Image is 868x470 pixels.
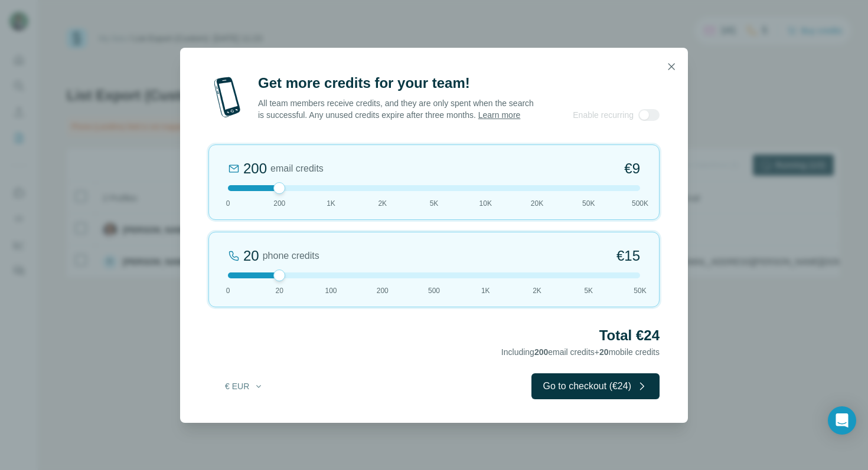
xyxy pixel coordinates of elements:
span: 1K [327,198,335,209]
span: Including email credits + mobile credits [501,347,660,357]
span: 50K [582,198,595,209]
button: Go to checkout (€24) [531,373,660,399]
span: 500 [428,285,440,296]
button: € EUR [217,376,272,397]
span: phone credits [263,249,319,263]
span: 200 [377,285,389,296]
span: 100 [325,285,337,296]
span: 0 [226,285,230,296]
span: 20 [599,347,609,357]
div: Open Intercom Messenger [828,406,856,435]
span: 20K [531,198,543,209]
span: €9 [624,159,640,178]
span: 2K [533,285,541,296]
span: 10K [479,198,492,209]
span: 20 [276,285,283,296]
span: 200 [534,347,548,357]
span: 200 [273,198,285,209]
span: 500K [632,198,648,209]
span: 0 [226,198,230,209]
span: 50K [634,285,646,296]
p: All team members receive credits, and they are only spent when the search is successful. Any unus... [258,97,535,121]
a: Learn more [478,110,521,120]
span: 5K [584,285,593,296]
span: 1K [481,285,490,296]
div: 200 [243,159,267,178]
span: 5K [430,198,439,209]
span: €15 [616,246,640,265]
span: Enable recurring [573,109,634,121]
img: mobile-phone [208,74,246,121]
div: 20 [243,246,259,265]
span: email credits [270,162,324,176]
span: 2K [378,198,387,209]
h2: Total €24 [208,326,660,345]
